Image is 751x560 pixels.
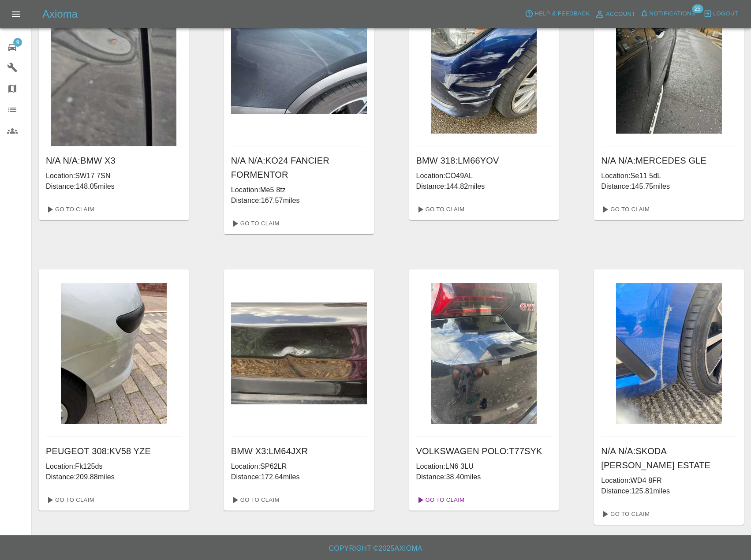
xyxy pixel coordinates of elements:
span: 9 [13,38,22,47]
h6: PEUGEOT 308 : KV58 YZE [46,444,182,458]
a: Go To Claim [598,202,652,217]
span: Account [606,9,635,19]
span: Help & Feedback [534,9,590,19]
a: Go To Claim [413,493,467,507]
p: Location: Me5 8tz [231,185,367,195]
p: Location: Fk125ds [46,461,182,472]
p: Distance: 148.05 miles [46,181,182,192]
p: Location: WD4 8FR [601,475,737,486]
a: Go To Claim [42,202,97,217]
h6: BMW X3 : LM64JXR [231,444,367,458]
a: Go To Claim [228,217,282,231]
span: Notifications [650,9,695,19]
a: Go To Claim [413,202,467,217]
h5: Axioma [42,7,78,21]
p: Location: SW17 7SN [46,171,182,181]
p: Distance: 209.88 miles [46,472,182,482]
a: Go To Claim [228,493,282,507]
button: Logout [701,7,740,21]
h6: BMW 318 : LM66YOV [416,153,552,168]
a: Go To Claim [598,507,652,521]
h6: N/A N/A : SKODA [PERSON_NAME] ESTATE [601,444,737,472]
button: Notifications [638,7,698,21]
p: Distance: 145.75 miles [601,181,737,192]
a: Account [592,7,638,21]
p: Location: CO49AL [416,171,552,181]
p: Distance: 144.82 miles [416,181,552,192]
p: Distance: 167.57 miles [231,195,367,206]
p: Distance: 38.40 miles [416,472,552,482]
h6: Copyright © 2025 Axioma [7,542,744,555]
h6: N/A N/A : BMW X3 [46,153,182,168]
h6: VOLKSWAGEN POLO : T77SYK [416,444,552,458]
p: Distance: 125.81 miles [601,486,737,497]
span: 25 [692,4,703,13]
span: Logout [713,9,738,19]
button: Open drawer [5,4,26,25]
h6: N/A N/A : MERCEDES GLE [601,153,737,168]
button: Help & Feedback [523,7,592,21]
p: Location: SP62LR [231,461,367,472]
h6: N/A N/A : KO24 FANCIER FORMENTOR [231,153,367,182]
p: Distance: 172.64 miles [231,472,367,482]
p: Location: LN6 3LU [416,461,552,472]
p: Location: Se11 5dL [601,171,737,181]
a: Go To Claim [42,493,97,507]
